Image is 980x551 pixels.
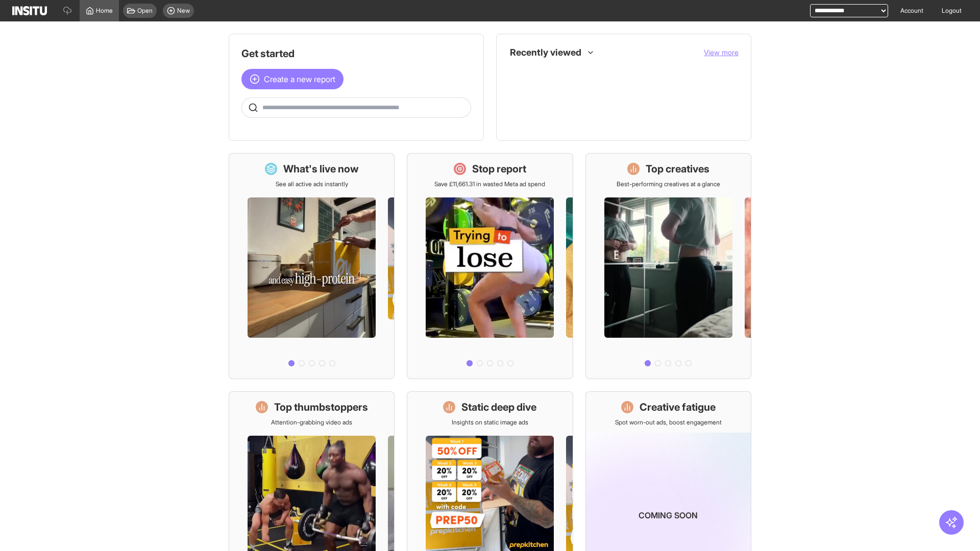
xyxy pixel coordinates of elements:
[531,114,585,122] span: Top thumbstoppers
[241,69,344,89] button: Create a new report
[177,7,190,15] span: New
[229,153,395,379] a: What's live nowSee all active ads instantly
[264,73,335,85] span: Create a new report
[452,418,528,427] p: Insights on static image ads
[241,46,471,61] h1: Get started
[96,7,113,15] span: Home
[531,69,730,77] span: Creative Fatigue [Beta]
[461,400,536,414] h1: Static deep dive
[585,153,751,379] a: Top creativesBest-performing creatives at a glance
[513,67,525,79] div: Insights
[271,418,352,427] p: Attention-grabbing video ads
[283,162,359,176] h1: What's live now
[704,48,739,57] span: View more
[646,162,709,176] h1: Top creatives
[276,180,348,188] p: See all active ads instantly
[531,91,730,99] span: Top 10 Unique Creatives [Beta]
[617,180,720,188] p: Best-performing creatives at a glance
[531,69,596,77] span: Creative Fatigue [Beta]
[274,400,368,414] h1: Top thumbstoppers
[434,180,545,188] p: Save £11,661.31 in wasted Meta ad spend
[12,6,47,15] img: Logo
[407,153,573,379] a: Stop reportSave £11,661.31 in wasted Meta ad spend
[472,162,526,176] h1: Stop report
[513,89,525,102] div: Insights
[531,114,730,122] span: Top thumbstoppers
[704,47,739,58] button: View more
[531,91,625,99] span: Top 10 Unique Creatives [Beta]
[513,112,525,124] div: Insights
[137,7,153,15] span: Open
